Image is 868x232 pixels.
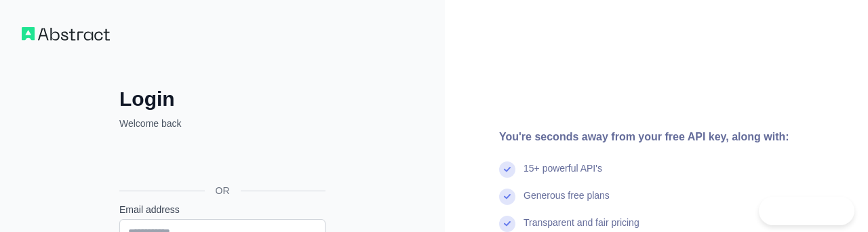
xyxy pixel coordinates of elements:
p: Welcome back [119,117,325,130]
div: Generous free plans [524,189,610,216]
span: OR [205,184,241,197]
div: Sign in with Google. Opens in new tab [119,145,323,175]
div: 15+ powerful API's [524,161,602,189]
h2: Login [119,87,325,111]
img: Workflow [22,27,110,41]
label: Email address [119,203,325,216]
iframe: Sign in with Google Button [113,145,330,175]
img: check mark [499,161,515,178]
img: check mark [499,216,515,232]
img: check mark [499,189,515,205]
iframe: Toggle Customer Support [759,197,854,225]
div: You're seconds away from your free API key, along with: [499,129,846,145]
